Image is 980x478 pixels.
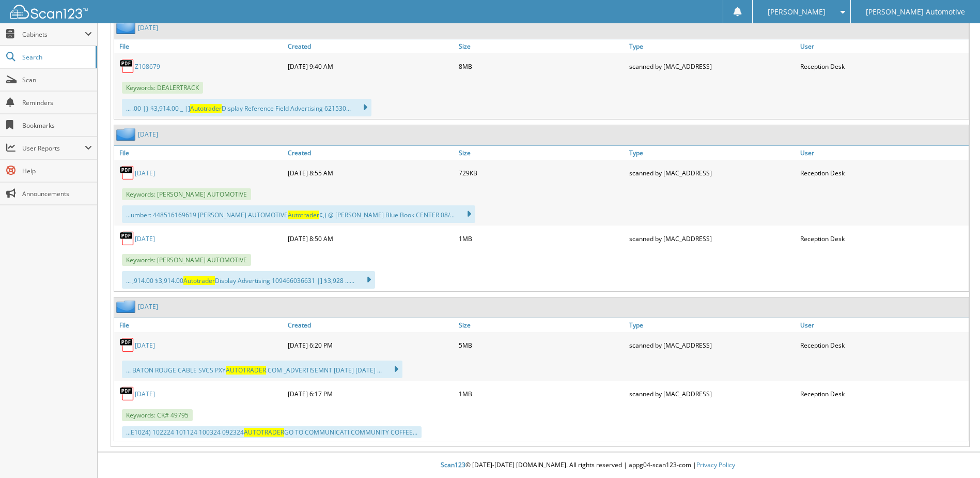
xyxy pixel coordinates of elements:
[22,53,90,62] span: Search
[798,228,969,249] div: Reception Desk
[456,56,627,77] div: 8MB
[288,211,319,219] span: Autotrader
[116,300,138,313] img: folder2.png
[928,428,980,478] iframe: Chat Widget
[627,56,798,77] div: scanned by [MAC_ADDRESS]
[456,335,627,355] div: 5MB
[135,234,155,243] a: [DATE]
[798,39,969,53] a: User
[627,383,798,404] div: scanned by [MAC_ADDRESS]
[122,188,251,200] span: Keywords: [PERSON_NAME] AUTOMOTIVE
[456,39,627,53] a: Size
[627,39,798,53] a: Type
[122,99,371,116] div: ... .00 |} $3,914.00 _ |] Display Reference Field Advertising 621530...
[285,383,456,404] div: [DATE] 6:17 PM
[122,205,475,223] div: ...umber: 448516169619 [PERSON_NAME] AUTOMOTIVE ¢,) @ [PERSON_NAME] Blue Book CENTER 08/...
[22,189,92,198] span: Announcements
[866,9,965,15] span: [PERSON_NAME] Automotive
[122,271,375,289] div: ... ,914.00 $3,914.00 Display Advertising 109466036631 |] $3,928 ......
[183,276,215,285] span: Autotrader
[768,9,826,15] span: [PERSON_NAME]
[119,386,135,401] img: PDF.png
[798,383,969,404] div: Reception Desk
[456,228,627,249] div: 1MB
[627,318,798,332] a: Type
[135,169,155,177] a: [DATE]
[138,130,158,139] a: [DATE]
[135,62,160,71] a: Z108679
[627,146,798,160] a: Type
[122,426,422,438] div: ...E1024) 102224 101124 100324 092324 GO TO COMMUNICATI COMMUNITY COFFEE...
[22,121,92,130] span: Bookmarks
[114,318,285,332] a: File
[138,302,158,311] a: [DATE]
[116,21,138,34] img: folder2.png
[22,167,92,175] span: Help
[798,56,969,77] div: Reception Desk
[627,335,798,355] div: scanned by [MAC_ADDRESS]
[119,337,135,353] img: PDF.png
[285,56,456,77] div: [DATE] 9:40 AM
[119,231,135,246] img: PDF.png
[122,254,251,266] span: Keywords: [PERSON_NAME] AUTOMOTIVE
[798,318,969,332] a: User
[122,82,203,94] span: Keywords: DEALERTRACK
[285,335,456,355] div: [DATE] 6:20 PM
[190,104,222,113] span: Autotrader
[285,39,456,53] a: Created
[22,98,92,107] span: Reminders
[119,165,135,181] img: PDF.png
[456,146,627,160] a: Size
[696,460,735,469] a: Privacy Policy
[798,335,969,355] div: Reception Desk
[135,341,155,350] a: [DATE]
[441,460,465,469] span: Scan123
[456,383,627,404] div: 1MB
[627,162,798,183] div: scanned by [MAC_ADDRESS]
[627,228,798,249] div: scanned by [MAC_ADDRESS]
[285,146,456,160] a: Created
[226,366,266,375] span: AUTOTRADER
[119,58,135,74] img: PDF.png
[285,318,456,332] a: Created
[195,453,980,478] div: © [DATE]-[DATE] [DOMAIN_NAME]. All rights reserved | appg04-scan123-com |
[122,361,402,378] div: ... BATON ROUGE CABLE SVCS PXY .COM _ADVERTISEMNT [DATE] [DATE] ...
[138,23,158,32] a: [DATE]
[285,162,456,183] div: [DATE] 8:55 AM
[114,39,285,53] a: File
[10,5,88,19] img: scan123-logo-white.svg
[114,146,285,160] a: File
[22,76,92,84] span: Scan
[285,228,456,249] div: [DATE] 8:50 AM
[244,428,284,437] span: AUTOTRADER
[798,146,969,160] a: User
[22,144,85,153] span: User Reports
[116,128,138,141] img: folder2.png
[456,162,627,183] div: 729KB
[135,390,155,398] a: [DATE]
[798,162,969,183] div: Reception Desk
[122,409,193,421] span: Keywords: CK# 49795
[22,30,85,39] span: Cabinets
[456,318,627,332] a: Size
